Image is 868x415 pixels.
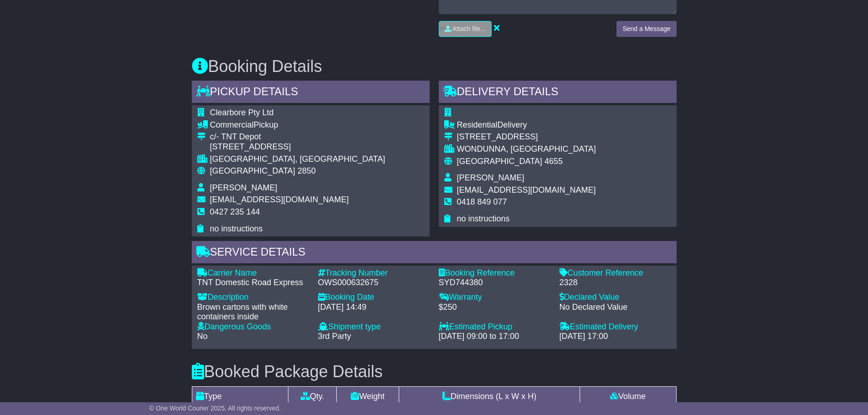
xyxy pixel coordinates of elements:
span: no instructions [457,214,510,223]
div: 2328 [560,278,671,288]
td: Dimensions (L x W x H) [399,386,580,406]
div: TNT Domestic Road Express [197,278,309,288]
div: WONDUNNA, [GEOGRAPHIC_DATA] [457,144,596,154]
div: SYD744380 [439,278,550,288]
div: Pickup Details [192,81,430,105]
div: c/- TNT Depot [210,132,385,142]
span: 4655 [544,157,563,166]
div: [STREET_ADDRESS] [457,132,596,142]
span: [PERSON_NAME] [457,173,524,182]
div: Description [197,292,309,302]
span: 2850 [298,166,316,175]
span: 3rd Party [318,332,351,341]
h3: Booked Package Details [192,363,677,381]
div: Booking Reference [439,268,550,278]
div: Shipment type [318,322,430,332]
div: Pickup [210,120,385,130]
span: no instructions [210,224,263,233]
span: Residential [457,120,498,129]
div: Delivery Details [439,81,677,105]
span: [EMAIL_ADDRESS][DOMAIN_NAME] [210,195,349,204]
div: [STREET_ADDRESS] [210,142,385,152]
div: Booking Date [318,292,430,302]
div: No Declared Value [560,302,671,313]
span: [GEOGRAPHIC_DATA] [210,166,295,175]
div: [GEOGRAPHIC_DATA], [GEOGRAPHIC_DATA] [210,154,385,164]
div: OWS000632675 [318,278,430,288]
td: Weight [337,386,399,406]
div: Estimated Pickup [439,322,550,332]
div: Warranty [439,292,550,302]
span: © One World Courier 2025. All rights reserved. [149,405,281,412]
div: $250 [439,302,550,313]
span: Clearbore Pty Ltd [210,108,274,117]
div: Dangerous Goods [197,322,309,332]
h3: Booking Details [192,57,677,76]
span: [GEOGRAPHIC_DATA] [457,157,542,166]
td: Qty. [288,386,337,406]
button: Send a Message [616,21,676,37]
div: Tracking Number [318,268,430,278]
span: 0418 849 077 [457,197,507,206]
span: [EMAIL_ADDRESS][DOMAIN_NAME] [457,185,596,195]
div: Brown cartons with white containers inside [197,302,309,322]
div: [DATE] 09:00 to 17:00 [439,332,550,342]
div: Service Details [192,241,677,266]
span: No [197,332,208,341]
td: Volume [580,386,676,406]
span: Commercial [210,120,254,129]
div: Estimated Delivery [560,322,671,332]
div: Declared Value [560,292,671,302]
span: 0427 235 144 [210,207,260,216]
td: Type [192,386,288,406]
div: [DATE] 17:00 [560,332,671,342]
div: Customer Reference [560,268,671,278]
span: [PERSON_NAME] [210,183,277,192]
div: Delivery [457,120,596,130]
div: [DATE] 14:49 [318,302,430,313]
div: Carrier Name [197,268,309,278]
